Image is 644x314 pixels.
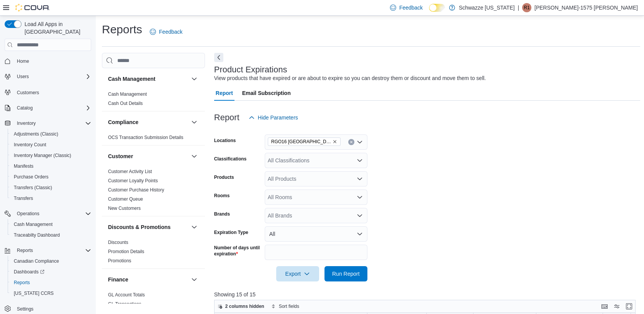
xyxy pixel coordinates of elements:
[348,139,354,145] button: Clear input
[17,120,36,126] span: Inventory
[214,291,640,298] p: Showing 15 of 15
[14,221,52,227] span: Cash Management
[190,74,199,83] button: Cash Management
[268,302,302,311] button: Sort fields
[11,220,91,229] span: Cash Management
[14,280,30,286] span: Reports
[190,275,199,284] button: Finance
[14,119,39,128] button: Inventory
[108,187,164,193] a: Customer Purchase History
[17,211,39,217] span: Operations
[11,151,91,160] span: Inventory Manager (Classic)
[357,213,363,219] button: Open list of options
[11,162,36,171] a: Manifests
[108,205,141,211] span: New Customers
[17,306,33,312] span: Settings
[11,129,91,139] span: Adjustments (Classic)
[11,140,91,149] span: Inventory Count
[11,129,61,139] a: Adjustments (Classic)
[214,137,236,144] label: Locations
[11,183,55,192] a: Transfers (Classic)
[14,174,49,180] span: Purchase Orders
[108,152,133,160] h3: Customer
[14,304,36,314] a: Settings
[214,211,230,217] label: Brands
[11,267,48,276] a: Dashboards
[8,288,94,299] button: [US_STATE] CCRS
[8,172,94,182] button: Purchase Orders
[600,302,609,311] button: Keyboard shortcuts
[8,256,94,267] button: Canadian Compliance
[11,267,91,276] span: Dashboards
[108,196,143,202] span: Customer Queue
[190,152,199,161] button: Customer
[612,302,621,311] button: Display options
[524,3,529,12] span: R1
[8,277,94,288] button: Reports
[108,187,164,193] span: Customer Purchase History
[108,118,138,126] h3: Compliance
[14,88,42,97] a: Customers
[357,176,363,182] button: Open list of options
[242,85,291,101] span: Email Subscription
[102,238,205,268] div: Discounts & Promotions
[8,161,94,172] button: Manifests
[108,301,141,307] span: GL Transactions
[2,71,94,82] button: Users
[429,4,445,12] input: Dark Mode
[215,302,267,311] button: 2 columns hidden
[214,245,262,257] label: Number of days until expiration
[11,172,91,182] span: Purchase Orders
[333,139,337,144] button: Remove RGO16 Alamogordo from selection in this group
[14,56,91,66] span: Home
[108,276,188,283] button: Finance
[102,22,142,37] h1: Reports
[14,103,91,113] span: Catalog
[14,258,59,264] span: Canadian Compliance
[214,229,248,235] label: Expiration Type
[265,226,367,242] button: All
[357,194,363,200] button: Open list of options
[108,91,147,97] span: Cash Management
[281,266,315,281] span: Export
[216,85,233,101] span: Report
[8,150,94,161] button: Inventory Manager (Classic)
[11,194,36,203] a: Transfers
[214,65,287,74] h3: Product Expirations
[190,118,199,127] button: Compliance
[108,75,188,83] button: Cash Management
[108,169,152,174] a: Customer Activity List
[11,278,91,287] span: Reports
[11,231,63,240] a: Traceabilty Dashboard
[11,289,91,298] span: Washington CCRS
[14,72,32,81] button: Users
[8,129,94,139] button: Adjustments (Classic)
[279,303,299,309] span: Sort fields
[8,182,94,193] button: Transfers (Classic)
[14,87,91,97] span: Customers
[14,163,33,169] span: Manifests
[14,232,60,238] span: Traceabilty Dashboard
[108,152,188,160] button: Customer
[11,151,74,160] a: Inventory Manager (Classic)
[17,247,33,253] span: Reports
[108,168,152,175] span: Customer Activity List
[17,90,39,96] span: Customers
[214,193,230,199] label: Rooms
[14,269,44,275] span: Dashboards
[8,230,94,240] button: Traceabilty Dashboard
[159,28,182,36] span: Feedback
[108,258,131,263] a: Promotions
[14,185,52,191] span: Transfers (Classic)
[522,3,531,12] div: Rebecca-1575 Pietz
[225,303,264,309] span: 2 columns hidden
[271,138,331,146] span: RGO16 [GEOGRAPHIC_DATA]
[624,302,634,311] button: Enter fullscreen
[214,113,239,122] h3: Report
[108,135,184,140] a: OCS Transaction Submission Details
[102,133,205,145] div: Compliance
[2,245,94,256] button: Reports
[108,101,143,106] a: Cash Out Details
